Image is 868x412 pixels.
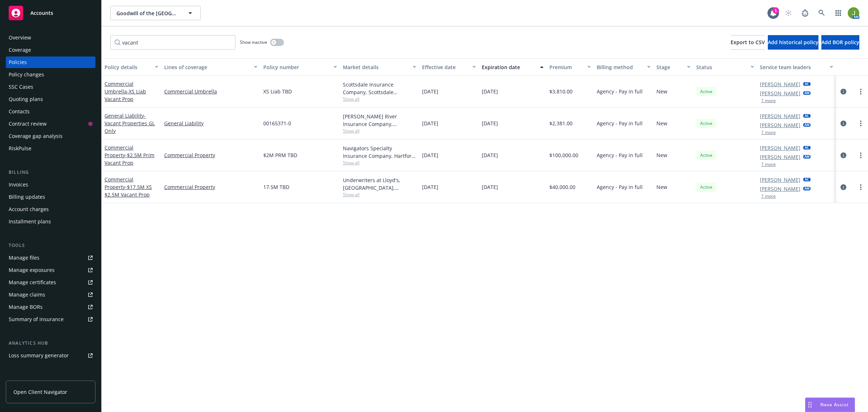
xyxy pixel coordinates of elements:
[9,106,30,117] div: Contacts
[656,88,667,95] span: New
[240,39,267,45] span: Show inactive
[6,277,95,288] a: Manage certificates
[110,6,201,20] button: Goodwill of the [GEOGRAPHIC_DATA]
[549,119,573,127] span: $2,381.00
[9,143,31,154] div: RiskPulse
[597,63,643,71] div: Billing method
[260,58,340,76] button: Policy number
[9,301,43,313] div: Manage BORs
[699,152,714,159] span: Active
[798,6,812,20] a: Report a Bug
[105,152,154,166] span: - $2.5M Prim Vacant Prop
[161,58,260,76] button: Lines of coverage
[263,88,292,95] span: XS Liab TBD
[761,194,776,198] button: 1 more
[773,7,779,14] div: 1
[263,151,297,159] span: $2M PRM TBD
[768,35,818,50] button: Add historical policy
[814,6,829,20] a: Search
[9,216,51,227] div: Installment plans
[105,63,150,71] div: Policy details
[482,151,498,159] span: [DATE]
[343,128,417,134] span: Show all
[760,144,800,152] a: [PERSON_NAME]
[482,88,498,95] span: [DATE]
[6,289,95,300] a: Manage claims
[597,151,643,159] span: Agency - Pay in full
[699,120,714,127] span: Active
[9,191,45,203] div: Billing updates
[546,58,594,76] button: Premium
[419,58,479,76] button: Effective date
[6,264,95,276] a: Manage exposures
[164,63,250,71] div: Lines of coverage
[6,216,95,227] a: Installment plans
[340,58,420,76] button: Market details
[760,80,800,88] a: [PERSON_NAME]
[6,44,95,56] a: Coverage
[9,252,39,264] div: Manage files
[549,63,583,71] div: Premium
[856,151,865,160] a: more
[6,252,95,264] a: Manage files
[6,106,95,117] a: Contacts
[597,88,643,95] span: Agency - Pay in full
[9,289,45,300] div: Manage claims
[6,191,95,203] a: Billing updates
[164,183,258,191] a: Commercial Property
[656,119,667,127] span: New
[656,151,667,159] span: New
[594,58,654,76] button: Billing method
[6,3,95,23] a: Accounts
[6,203,95,215] a: Account charges
[343,81,417,96] div: Scottsdale Insurance Company, Scottsdale Insurance Company (Nationwide), Amwins
[760,63,826,71] div: Service team leaders
[9,118,47,130] div: Contract review
[9,314,64,325] div: Summary of insurance
[105,112,155,134] span: - Vacant Properties GL Only
[479,58,546,76] button: Expiration date
[768,39,818,46] span: Add historical policy
[263,183,289,191] span: 17.5M TBD
[821,39,859,46] span: Add BOR policy
[9,81,33,93] div: SSC Cases
[13,388,67,396] span: Open Client Navigator
[731,39,765,46] span: Export to CSV
[343,192,417,198] span: Show all
[805,398,855,412] button: Nova Assist
[781,6,796,20] a: Start snowing
[699,184,714,190] span: Active
[820,402,849,408] span: Nova Assist
[482,119,498,127] span: [DATE]
[856,87,865,96] a: more
[760,89,800,97] a: [PERSON_NAME]
[831,6,846,20] a: Switch app
[6,32,95,43] a: Overview
[9,277,56,288] div: Manage certificates
[821,35,859,50] button: Add BOR policy
[6,179,95,190] a: Invoices
[6,81,95,93] a: SSC Cases
[9,56,27,68] div: Policies
[760,185,800,193] a: [PERSON_NAME]
[696,63,746,71] div: Status
[6,301,95,313] a: Manage BORs
[760,121,800,129] a: [PERSON_NAME]
[656,183,667,191] span: New
[343,113,417,128] div: [PERSON_NAME] River Insurance Company, [PERSON_NAME] River Group, Amwins
[343,176,417,192] div: Underwriters at Lloyd's, [GEOGRAPHIC_DATA], [PERSON_NAME] of [GEOGRAPHIC_DATA]
[9,350,69,361] div: Loss summary generator
[757,58,837,76] button: Service team leaders
[6,56,95,68] a: Policies
[343,144,417,160] div: Navigators Specialty Insurance Company, Hartford Insurance Group
[263,63,329,71] div: Policy number
[110,35,235,50] input: Filter by keyword...
[6,143,95,154] a: RiskPulse
[9,264,55,276] div: Manage exposures
[760,153,800,161] a: [PERSON_NAME]
[9,130,63,142] div: Coverage gap analysis
[105,176,152,198] a: Commercial Property
[482,183,498,191] span: [DATE]
[343,160,417,166] span: Show all
[6,242,95,249] div: Tools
